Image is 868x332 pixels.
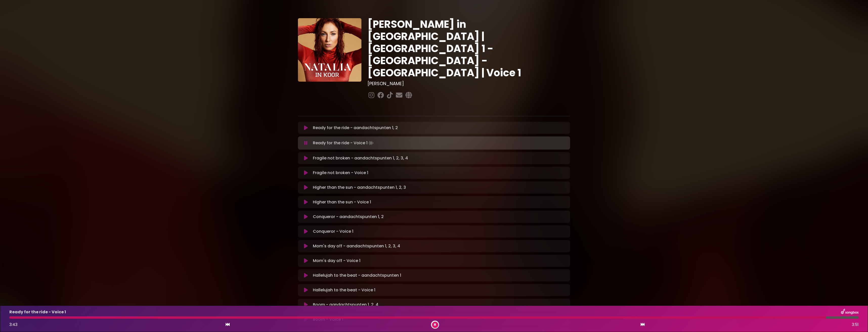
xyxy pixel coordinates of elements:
p: Higher than the sun - aandachtspunten 1, 2, 3 [313,184,406,191]
p: Hallelujah to the beat - Voice 1 [313,287,375,293]
p: Ready for the ride - Voice 1 [9,309,66,315]
h1: [PERSON_NAME] in [GEOGRAPHIC_DATA] | [GEOGRAPHIC_DATA] 1 - [GEOGRAPHIC_DATA] - [GEOGRAPHIC_DATA] ... [367,18,570,79]
p: Conqueror - aandachtspunten 1, 2 [313,214,384,220]
span: 3:51 [852,322,859,328]
img: songbox-logo-white.png [841,309,859,315]
p: Fragile not broken - Voice 1 [313,170,368,176]
p: Boom - aandachtspunten 1, 2, 4 [313,302,378,308]
p: Higher than the sun - Voice 1 [313,199,371,205]
p: Mom's day off - Voice 1 [313,258,360,264]
span: 3:43 [9,322,17,327]
p: Conqueror - Voice 1 [313,228,353,234]
img: YTVS25JmS9CLUqXqkEhs [298,18,361,82]
p: Hallelujah to the beat - aandachtspunten 1 [313,272,401,278]
p: Fragile not broken - aandachtspunten 1, 2, 3, 4 [313,155,408,161]
p: Ready for the ride - Voice 1 [313,139,375,147]
p: Ready for the ride - aandachtspunten 1, 2 [313,125,398,131]
h3: [PERSON_NAME] [367,81,570,86]
p: Mom's day off - aandachtspunten 1, 2, 3, 4 [313,243,400,249]
img: waveform4.gif [367,139,375,147]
